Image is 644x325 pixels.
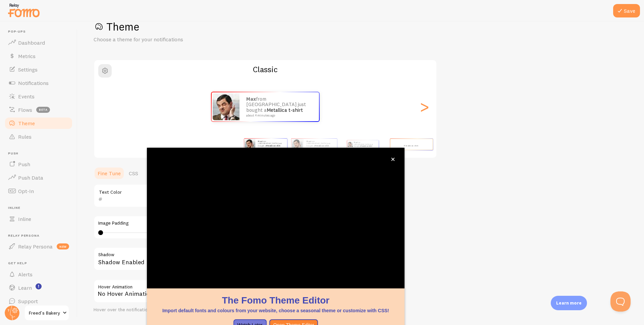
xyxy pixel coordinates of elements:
[4,281,73,294] a: Learn
[307,147,333,148] small: about 4 minutes ago
[4,117,73,130] a: Theme
[4,49,73,63] a: Metrics
[36,107,50,113] span: beta
[4,212,73,226] a: Inline
[267,107,303,113] a: Metallica t-shirt
[246,96,311,117] p: from [GEOGRAPHIC_DATA] just bought a
[4,240,73,253] a: Relay Persona new
[246,96,256,102] strong: Max
[94,167,125,180] a: Fine Tune
[213,93,239,120] img: Fomo
[18,39,45,46] span: Dashboard
[18,133,32,140] span: Rules
[556,300,582,306] p: Learn more
[18,120,35,127] span: Theme
[125,167,142,180] a: CSS
[155,307,396,314] p: Import default fonts and colours from your website, choose a seasonal theme or customize with CSS!
[18,298,38,305] span: Support
[4,103,73,117] a: Flows beta
[18,80,49,86] span: Notifications
[7,2,41,19] img: fomo-relay-logo-orange.svg
[18,66,38,73] span: Settings
[94,279,295,303] div: No Hover Animation
[18,216,31,222] span: Inline
[404,144,418,147] a: Metallica t-shirt
[155,294,396,307] h1: The Fomo Theme Editor
[8,151,73,156] span: Push
[57,243,69,249] span: new
[18,271,33,278] span: Alerts
[94,36,255,43] p: Choose a theme for your notifications
[4,63,73,76] a: Settings
[396,140,422,148] p: from [GEOGRAPHIC_DATA] just bought a
[8,261,73,266] span: Get Help
[361,145,372,147] a: Metallica t-shirt
[18,174,43,181] span: Push Data
[18,93,35,100] span: Events
[94,247,295,272] div: Shadow Enabled
[307,140,334,148] p: from [GEOGRAPHIC_DATA] just bought a
[420,83,428,131] div: Next slide
[307,140,311,143] strong: Max
[258,140,262,143] strong: Max
[4,268,73,281] a: Alerts
[258,140,284,148] p: from [GEOGRAPHIC_DATA] just bought a
[94,307,295,313] div: Hover over the notification for preview
[246,114,309,117] small: about 4 minutes ago
[610,291,631,312] iframe: Help Scout Beacon - Open
[258,147,283,148] small: about 4 minutes ago
[354,141,376,148] p: from [GEOGRAPHIC_DATA] just bought a
[36,283,42,289] svg: <p>Watch New Feature Tutorials!</p>
[4,90,73,103] a: Events
[4,130,73,143] a: Rules
[315,144,329,147] a: Metallica t-shirt
[347,142,353,147] img: Fomo
[4,36,73,49] a: Dashboard
[8,206,73,210] span: Inline
[8,30,73,34] span: Pop-ups
[396,140,400,143] strong: Max
[4,171,73,184] a: Push Data
[18,284,32,291] span: Learn
[4,76,73,90] a: Notifications
[94,64,436,75] h2: Classic
[8,234,73,238] span: Relay Persona
[551,296,587,310] div: Learn more
[98,220,290,226] label: Image Padding
[94,20,628,34] h1: Theme
[4,184,73,198] a: Opt-In
[29,309,61,317] span: Freed's Bakery
[396,147,421,148] small: about 4 minutes ago
[18,106,32,113] span: Flows
[245,139,255,150] img: Fomo
[389,156,396,163] button: close,
[292,139,303,150] img: Fomo
[18,53,36,59] span: Metrics
[18,243,53,250] span: Relay Persona
[18,161,30,168] span: Push
[24,305,69,321] a: Freed's Bakery
[354,141,357,143] strong: Max
[4,157,73,171] a: Push
[266,144,280,147] a: Metallica t-shirt
[4,294,73,308] a: Support
[18,188,34,194] span: Opt-In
